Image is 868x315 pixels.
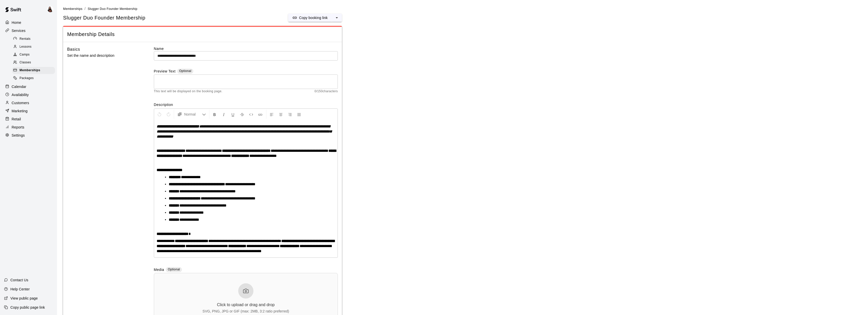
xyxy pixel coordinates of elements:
button: Justify Align [295,110,303,119]
span: This text will be displayed on the booking page. [154,89,223,94]
button: Insert Code [247,110,255,119]
a: Rentals [12,35,57,43]
a: Home [4,19,53,26]
a: Marketing [4,107,53,115]
p: Retail [12,117,21,122]
p: Services [12,28,26,33]
div: Memberships [12,67,55,74]
button: Format Italics [219,110,228,119]
a: Retail [4,115,53,123]
div: Lessons [12,43,55,50]
a: Services [4,27,53,34]
p: Availability [12,92,29,97]
button: Insert Link [256,110,265,119]
div: Classes [12,59,55,66]
button: Format Strikethrough [238,110,246,119]
button: Copy booking link [288,14,332,22]
label: Description [154,102,338,107]
div: Packages [12,75,55,82]
p: Copy public page link [10,305,45,310]
p: Customers [12,100,29,105]
a: Calendar [4,83,53,90]
button: Undo [155,110,164,119]
span: Memberships [20,68,40,73]
a: Packages [12,75,57,82]
p: Copy booking link [299,15,328,20]
span: 0 / 150 characters [315,89,338,94]
button: Right Align [286,110,294,119]
p: Calendar [12,84,26,89]
p: Home [12,20,21,25]
span: Packages [20,76,34,81]
span: Classes [20,60,31,65]
div: SVG, PNG, JPG or GIF (max: 2MB, 3:2 ratio preferred) [202,309,289,313]
li: / [84,6,85,11]
div: Click to upload or drag and drop [217,303,275,307]
p: View public page [10,296,38,301]
span: Optional [179,69,191,73]
button: Format Bold [210,110,219,119]
img: Ashton Zeiher [47,6,53,12]
label: Name [154,46,338,51]
span: Camps [20,52,30,57]
a: Settings [4,132,53,139]
p: Help Center [10,287,30,292]
button: Format Underline [229,110,237,119]
span: Rentals [20,36,31,42]
p: Contact Us [10,277,28,283]
a: Camps [12,51,57,59]
span: Slugger Duo Founder Membership [63,14,145,21]
a: Reports [4,123,53,131]
button: Left Align [267,110,276,119]
p: Set the name and description [67,52,138,59]
span: Optional [168,268,180,271]
button: Redo [164,110,173,119]
span: Lessons [20,44,32,49]
label: Media [154,267,164,273]
p: Marketing [12,108,28,114]
button: Center Align [276,110,285,119]
a: Lessons [12,43,57,51]
button: Formatting Options [175,110,208,119]
label: Preview Text [154,69,176,75]
p: Reports [12,125,24,130]
a: Customers [4,99,53,107]
a: Memberships [63,7,82,11]
nav: breadcrumb [63,6,862,12]
span: Membership Details [67,31,338,38]
span: Slugger Duo Founder Membership [88,7,137,11]
div: split button [288,14,342,22]
div: Camps [12,51,55,58]
span: Normal [184,112,202,117]
h6: Basics [67,46,80,53]
a: Memberships [12,67,57,75]
div: Rentals [12,35,55,43]
div: Ashton Zeiher [46,4,57,14]
button: select merge strategy [332,14,342,22]
a: Classes [12,59,57,67]
p: Settings [12,133,25,138]
a: Availability [4,91,53,99]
